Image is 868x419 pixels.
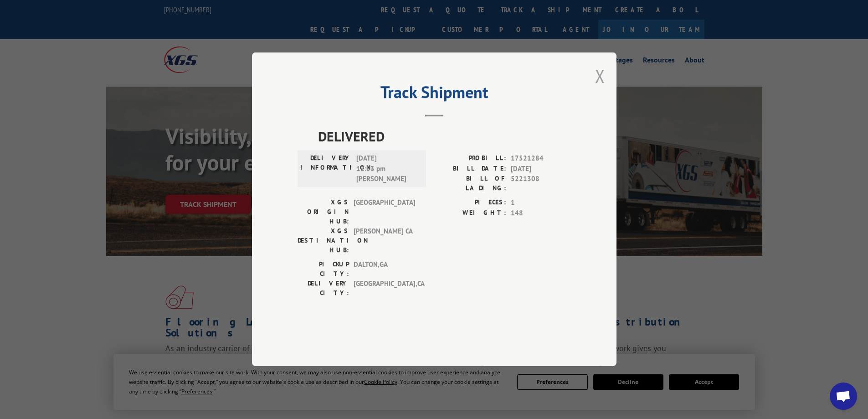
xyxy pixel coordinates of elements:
[318,126,571,147] span: DELIVERED
[830,383,857,410] div: Open chat
[354,260,415,279] span: DALTON , GA
[298,86,571,103] h2: Track Shipment
[511,154,571,164] span: 17521284
[511,208,571,218] span: 148
[434,208,506,218] label: WEIGHT:
[595,64,605,88] button: Close modal
[434,154,506,164] label: PROBILL:
[298,260,349,279] label: PICKUP CITY:
[434,174,506,193] label: BILL OF LADING:
[354,279,415,298] span: [GEOGRAPHIC_DATA] , CA
[298,279,349,298] label: DELIVERY CITY:
[511,164,571,174] span: [DATE]
[511,174,571,193] span: 5221308
[354,198,415,227] span: [GEOGRAPHIC_DATA]
[298,198,349,227] label: XGS ORIGIN HUB:
[300,154,352,185] label: DELIVERY INFORMATION:
[434,164,506,174] label: BILL DATE:
[354,227,415,255] span: [PERSON_NAME] CA
[298,227,349,255] label: XGS DESTINATION HUB:
[511,198,571,208] span: 1
[356,154,418,185] span: [DATE] 12:53 pm [PERSON_NAME]
[434,198,506,208] label: PIECES:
